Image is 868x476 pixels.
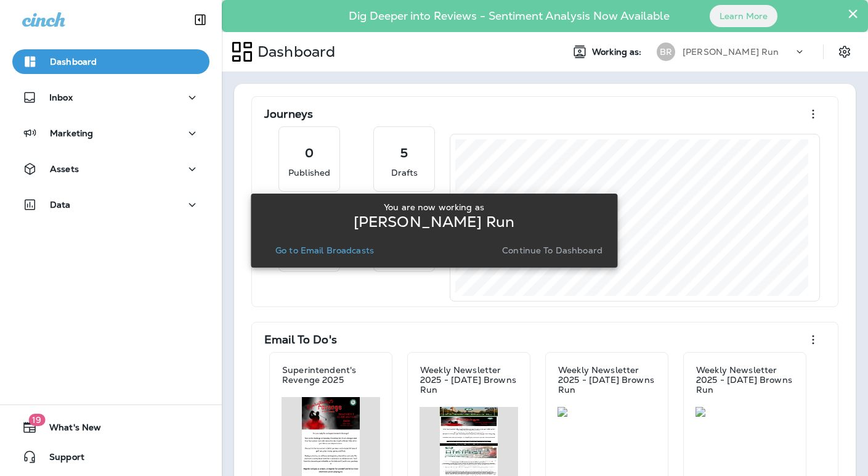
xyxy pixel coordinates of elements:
button: Dashboard [12,49,209,74]
span: Working as: [592,47,644,57]
p: Assets [50,164,79,174]
p: Dashboard [50,57,97,67]
p: Go to Email Broadcasts [275,245,374,255]
p: You are now working as [384,202,484,212]
button: Settings [834,41,856,63]
button: Data [12,192,209,217]
p: [PERSON_NAME] Run [354,217,514,227]
p: Marketing [50,128,93,138]
p: Continue to Dashboard [502,245,602,255]
span: What's New [37,422,101,437]
button: Close [847,4,859,23]
button: Continue to Dashboard [497,242,607,259]
span: 19 [28,414,45,426]
button: Inbox [12,85,209,110]
p: [PERSON_NAME] Run [683,47,779,57]
span: Support [37,452,84,467]
button: 19What's New [12,415,209,440]
button: Go to Email Broadcasts [270,242,379,259]
div: BR [657,43,675,61]
p: Inbox [49,92,73,102]
p: Data [50,200,71,210]
p: Weekly Newsletter 2025 - [DATE] Browns Run [696,365,793,395]
button: Support [12,445,209,469]
img: a227f8e1-65d6-4dbe-9fda-6a9f97a68ce2.jpg [696,407,794,417]
button: Learn More [710,5,777,27]
button: Assets [12,157,209,181]
button: Marketing [12,121,209,146]
button: Collapse Sidebar [183,7,217,32]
